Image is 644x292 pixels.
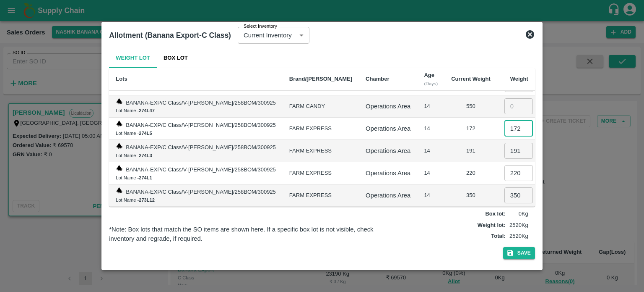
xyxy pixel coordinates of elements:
div: Lot Name - [116,107,276,114]
td: 14 [417,184,444,207]
label: Total : [491,232,505,240]
img: weight [116,142,122,149]
b: Allotment (Banana Export-C Class) [109,31,231,39]
b: Chamber [366,76,389,82]
td: FARM EXPRESS [283,118,359,140]
div: Operations Area [366,102,410,111]
td: BANANA-EXP/C Class/V-[PERSON_NAME]/258BOM/300925 [109,162,283,184]
div: Operations Area [366,146,410,155]
div: 220 [451,169,491,177]
p: 2520 Kg [507,232,528,240]
button: Box Lot [157,48,195,68]
p: 2520 Kg [507,221,528,229]
input: 0 [504,143,533,159]
button: Save [503,247,535,259]
div: Operations Area [366,191,410,200]
img: weight [116,187,122,194]
b: Brand/[PERSON_NAME] [289,76,352,82]
td: 14 [417,140,444,162]
td: BANANA-EXP/C Class/V-[PERSON_NAME]/258BOM/300925 [109,118,283,140]
b: 274L47 [139,108,155,113]
input: 0 [504,98,533,114]
td: 14 [417,95,444,118]
div: Lot Name - [116,129,276,137]
input: 0 [504,121,533,137]
div: 172 [451,125,491,133]
div: Operations Area [366,168,410,178]
td: BANANA-EXP/C Class/V-[PERSON_NAME]/258BOM/300925 [109,140,283,162]
label: Weight lot : [478,221,506,229]
button: Weight Lot [109,48,157,68]
b: Age [424,72,434,78]
input: 0 [504,165,533,181]
b: 274L5 [139,131,152,136]
div: 191 [451,147,491,155]
img: weight [116,98,122,105]
td: FARM EXPRESS [283,162,359,184]
td: 14 [417,118,444,140]
div: (Days) [424,80,438,87]
div: *Note: Box lots that match the SO items are shown here. If a specific box lot is not visible, che... [109,225,393,244]
b: Weight [510,76,528,82]
td: FARM EXPRESS [283,184,359,207]
b: Lots [116,76,127,82]
img: weight [116,165,122,171]
td: FARM EXPRESS [283,140,359,162]
div: Operations Area [366,124,410,133]
b: Current Weight [451,76,491,82]
div: Lot Name - [116,196,276,204]
img: weight [116,120,122,127]
b: 274L3 [139,153,152,158]
td: FARM CANDY [283,95,359,118]
td: BANANA-EXP/C Class/V-[PERSON_NAME]/258BOM/300925 [109,95,283,118]
label: Box lot : [485,210,505,218]
p: 0 Kg [507,210,528,218]
td: 14 [417,162,444,184]
b: 274L1 [139,175,152,180]
b: 273L12 [139,197,155,203]
input: 0 [504,187,533,203]
div: 350 [451,192,491,200]
div: 550 [451,103,491,110]
label: Select Inventory [244,23,277,30]
div: Lot Name - [116,174,276,182]
p: Current Inventory [244,31,292,40]
div: Lot Name - [116,152,276,159]
td: BANANA-EXP/C Class/V-[PERSON_NAME]/258BOM/300925 [109,184,283,207]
